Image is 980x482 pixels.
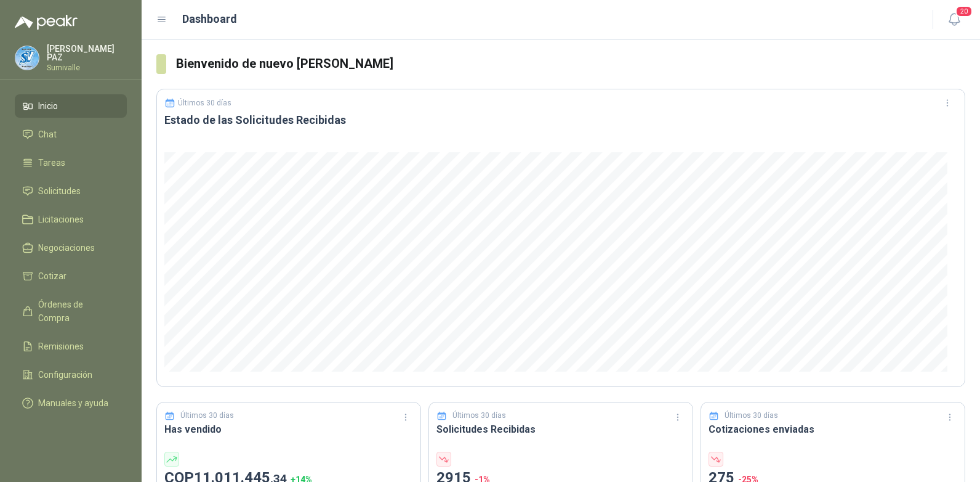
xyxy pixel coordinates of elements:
[15,335,127,358] a: Remisiones
[178,99,231,107] p: Últimos 30 días
[38,298,115,325] span: Órdenes de Compra
[15,264,127,288] a: Cotizar
[176,54,965,73] h3: Bienvenido de nuevo [PERSON_NAME]
[436,422,685,437] h3: Solicitudes Recibidas
[180,410,234,422] p: Últimos 30 días
[38,128,57,141] span: Chat
[15,236,127,259] a: Negociaciones
[38,340,84,353] span: Remisiones
[38,99,58,113] span: Inicio
[15,391,127,415] a: Manuales y ayuda
[15,123,127,146] a: Chat
[15,208,127,231] a: Licitaciones
[15,179,127,203] a: Solicitudes
[38,368,92,382] span: Configuración
[164,422,413,437] h3: Has vendido
[15,363,127,386] a: Configuración
[38,396,108,410] span: Manuales y ayuda
[452,410,506,422] p: Últimos 30 días
[15,15,78,30] img: Logo peakr
[47,44,127,62] p: [PERSON_NAME] PAZ
[38,184,81,198] span: Solicitudes
[164,113,957,128] h3: Estado de las Solicitudes Recibidas
[15,46,39,70] img: Company Logo
[38,156,65,170] span: Tareas
[38,269,66,283] span: Cotizar
[38,241,95,255] span: Negociaciones
[709,422,957,437] h3: Cotizaciones enviadas
[182,10,237,28] h1: Dashboard
[725,410,778,422] p: Últimos 30 días
[15,151,127,174] a: Tareas
[15,94,127,118] a: Inicio
[47,64,127,71] p: Sumivalle
[38,213,84,226] span: Licitaciones
[15,293,127,330] a: Órdenes de Compra
[955,6,973,17] span: 20
[943,9,965,31] button: 20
